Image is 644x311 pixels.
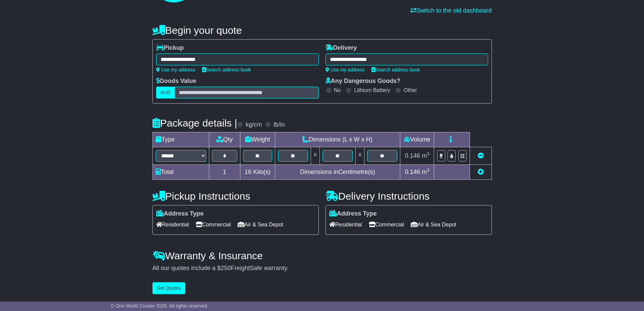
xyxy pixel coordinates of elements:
label: kg/cm [245,121,262,129]
h4: Package details | [152,117,237,129]
label: No [334,87,341,93]
sup: 3 [427,168,430,173]
td: Dimensions (L x W x H) [275,132,400,147]
span: Air & Sea Depot [238,219,283,230]
span: Commercial [196,219,231,230]
td: Weight [240,132,275,147]
label: AUD [156,87,175,98]
label: lb/in [273,121,285,129]
a: Use my address [156,67,195,72]
label: Any Dangerous Goods? [326,77,401,85]
span: m [422,152,430,159]
a: Add new item [478,169,484,175]
span: Commercial [369,219,404,230]
a: Search address book [372,67,420,72]
span: © One World Courier 2025. All rights reserved. [111,303,209,309]
label: Lithium Battery [354,87,390,93]
span: 0.146 [405,152,420,159]
td: x [356,147,364,165]
span: m [422,169,430,175]
td: x [311,147,319,165]
label: Delivery [326,44,357,52]
td: Kilo(s) [240,165,275,180]
td: Type [152,132,209,147]
span: Residential [156,219,189,230]
label: Pickup [156,44,184,52]
h4: Pickup Instructions [152,191,319,202]
a: Remove this item [478,152,484,159]
a: Switch to the old dashboard [410,7,492,14]
td: Qty [209,132,240,147]
label: Other [404,87,417,93]
h4: Delivery Instructions [326,191,492,202]
td: 1 [209,165,240,180]
label: Address Type [329,210,377,218]
button: Get Quotes [152,282,186,294]
span: 16 [245,169,252,175]
td: Total [152,165,209,180]
td: Volume [400,132,434,147]
h4: Warranty & Insurance [152,250,492,261]
label: Goods Value [156,77,196,85]
label: Address Type [156,210,204,218]
span: 250 [221,265,231,271]
span: 0.146 [405,169,420,175]
td: Dimensions in Centimetre(s) [275,165,400,180]
a: Search address book [202,67,251,72]
h4: Begin your quote [152,25,492,36]
a: Use my address [326,67,365,72]
span: Residential [329,219,362,230]
div: All our quotes include a $ FreightSafe warranty. [152,265,492,272]
sup: 3 [427,151,430,156]
span: Air & Sea Depot [411,219,456,230]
